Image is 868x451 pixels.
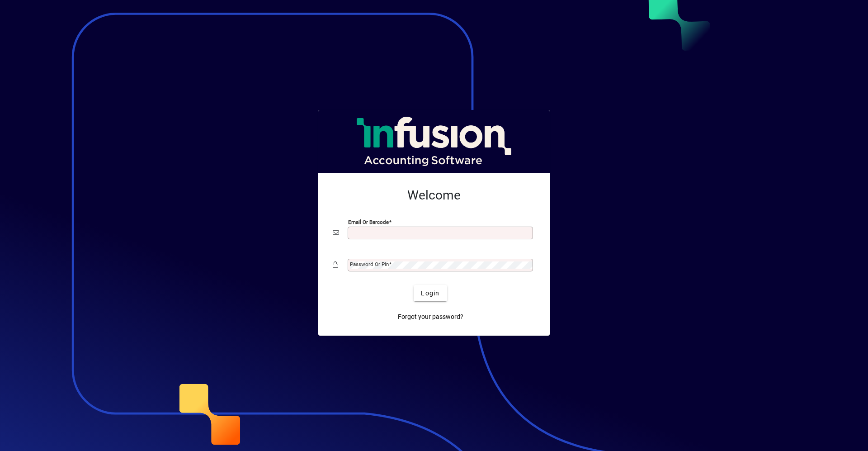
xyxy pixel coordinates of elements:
[394,309,467,325] a: Forgot your password?
[333,188,535,203] h2: Welcome
[414,285,447,301] button: Login
[350,261,389,267] mat-label: Password or Pin
[421,289,439,298] span: Login
[398,312,463,322] span: Forgot your password?
[348,219,389,225] mat-label: Email or Barcode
